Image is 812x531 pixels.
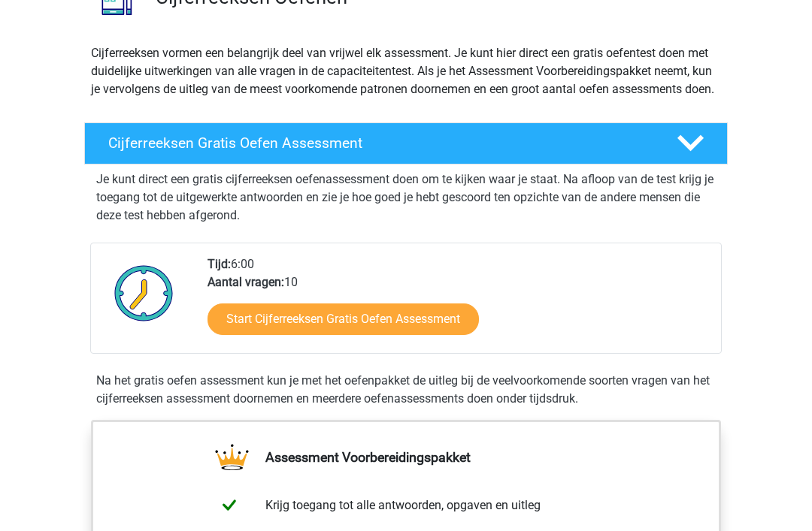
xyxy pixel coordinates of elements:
[90,372,722,408] div: Na het gratis oefen assessment kun je met het oefenpakket de uitleg bij de veelvoorkomende soorte...
[91,44,721,98] p: Cijferreeksen vormen een belangrijk deel van vrijwel elk assessment. Je kunt hier direct een grat...
[208,303,479,335] a: Start Cijferreeksen Gratis Oefen Assessment
[208,275,284,289] b: Aantal vragen:
[106,255,182,330] img: Klok
[108,134,653,152] h4: Cijferreeksen Gratis Oefen Assessment
[96,170,716,225] p: Je kunt direct een gratis cijferreeksen oefenassessment doen om te kijken waar je staat. Na afloo...
[196,255,720,353] div: 6:00 10
[78,122,734,164] a: Cijferreeksen Gratis Oefen Assessment
[208,257,231,271] b: Tijd:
